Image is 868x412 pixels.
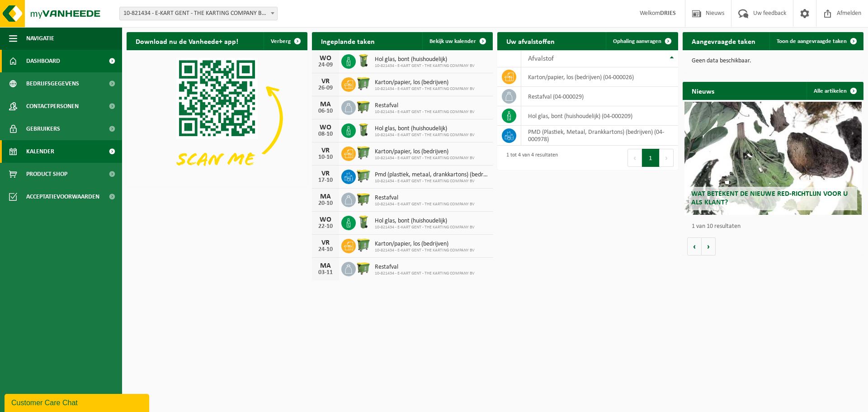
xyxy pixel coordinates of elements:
div: VR [316,239,335,246]
h2: Ingeplande taken [312,32,384,50]
div: 24-09 [316,62,335,68]
span: Hol glas, bont (huishoudelijk) [375,125,475,133]
span: Karton/papier, los (bedrijven) [375,241,475,248]
span: 10-821434 - E-KART GENT - THE KARTING COMPANY BV [375,109,475,115]
span: Afvalstof [528,55,554,62]
div: 10-10 [316,154,335,161]
td: karton/papier, los (bedrijven) (04-000026) [521,67,678,87]
h2: Uw afvalstoffen [497,32,564,50]
span: 10-821434 - E-KART GENT - THE KARTING COMPANY BV [375,156,475,161]
div: VR [316,170,335,177]
div: 08-10 [316,131,335,137]
div: WO [316,55,335,62]
img: Download de VHEPlus App [127,50,307,186]
div: 03-11 [316,270,335,276]
div: VR [316,147,335,154]
span: 10-821434 - E-KART GENT - THE KARTING COMPANY BV [375,179,488,184]
span: 10-821434 - E-KART GENT - THE KARTING COMPANY BV [375,63,475,69]
span: Hol glas, bont (huishoudelijk) [375,56,475,63]
span: Wat betekent de nieuwe RED-richtlijn voor u als klant? [691,190,848,206]
div: 22-10 [316,223,335,230]
span: Bekijk uw kalender [429,38,476,44]
span: Restafval [375,102,475,109]
p: 1 van 10 resultaten [692,223,859,230]
img: WB-0140-HPE-GN-50 [356,214,371,230]
span: 10-821434 - E-KART GENT - THE KARTING COMPANY BV [375,248,475,253]
td: hol glas, bont (huishoudelijk) (04-000209) [521,106,678,126]
span: 10-821434 - E-KART GENT - THE KARTING COMPANY BV [375,225,475,230]
span: 10-821434 - E-KART GENT - THE KARTING COMPANY BV - GENT [120,7,277,20]
img: WB-0770-HPE-GN-50 [356,237,371,253]
span: Bedrijfsgegevens [26,72,79,95]
span: 10-821434 - E-KART GENT - THE KARTING COMPANY BV [375,271,475,276]
span: Dashboard [26,50,60,72]
img: WB-0770-HPE-GN-50 [356,145,371,161]
span: Acceptatievoorwaarden [26,185,99,208]
span: Pmd (plastiek, metaal, drankkartons) (bedrijven) [375,171,488,179]
div: MA [316,193,335,200]
strong: DRIES [660,10,676,17]
td: restafval (04-000029) [521,87,678,106]
span: 10-821434 - E-KART GENT - THE KARTING COMPANY BV - GENT [119,7,278,20]
td: PMD (Plastiek, Metaal, Drankkartons) (bedrijven) (04-000978) [521,126,678,146]
span: Navigatie [26,27,54,50]
div: 20-10 [316,200,335,207]
iframe: chat widget [5,392,151,412]
img: WB-0140-HPE-GN-50 [356,122,371,137]
a: Bekijk uw kalender [422,32,492,50]
span: Product Shop [26,163,67,185]
div: 17-10 [316,177,335,184]
span: Restafval [375,264,475,271]
span: 10-821434 - E-KART GENT - THE KARTING COMPANY BV [375,86,475,92]
img: WB-1100-HPE-GN-51 [356,99,371,114]
h2: Aangevraagde taken [683,32,764,50]
button: Previous [627,149,642,167]
img: WB-1100-HPE-GN-51 [356,191,371,207]
div: 1 tot 4 van 4 resultaten [502,148,558,168]
span: 10-821434 - E-KART GENT - THE KARTING COMPANY BV [375,133,475,138]
a: Alle artikelen [807,82,863,100]
button: Vorige [687,237,702,256]
div: WO [316,124,335,131]
span: Karton/papier, los (bedrijven) [375,79,475,86]
button: 1 [642,149,660,167]
div: VR [316,78,335,85]
img: WB-0140-HPE-GN-50 [356,53,371,68]
a: Toon de aangevraagde taken [769,32,863,50]
span: Karton/papier, los (bedrijven) [375,148,475,156]
div: 24-10 [316,246,335,253]
img: WB-1100-HPE-GN-51 [356,260,371,276]
span: Verberg [271,38,291,44]
button: Volgende [702,237,716,256]
span: Contactpersonen [26,95,79,118]
div: 06-10 [316,108,335,114]
div: MA [316,262,335,270]
p: Geen data beschikbaar. [692,58,854,64]
span: Hol glas, bont (huishoudelijk) [375,218,475,225]
img: WB-0770-HPE-GN-50 [356,76,371,91]
div: MA [316,101,335,108]
h2: Download nu de Vanheede+ app! [127,32,247,50]
img: WB-0660-HPE-GN-50 [356,168,371,184]
span: 10-821434 - E-KART GENT - THE KARTING COMPANY BV [375,202,475,207]
span: Ophaling aanvragen [613,38,661,44]
button: Verberg [264,32,307,50]
div: 26-09 [316,85,335,91]
button: Next [660,149,674,167]
div: WO [316,216,335,223]
h2: Nieuws [683,82,723,99]
span: Gebruikers [26,118,60,140]
a: Ophaling aanvragen [606,32,677,50]
span: Toon de aangevraagde taken [777,38,847,44]
span: Restafval [375,194,475,202]
a: Wat betekent de nieuwe RED-richtlijn voor u als klant? [684,102,862,215]
span: Kalender [26,140,54,163]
